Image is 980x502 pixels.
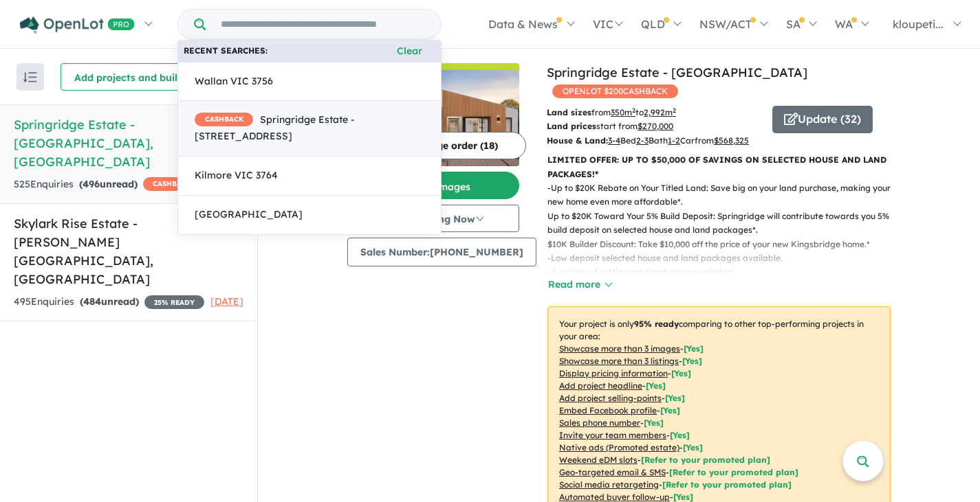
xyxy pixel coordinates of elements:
button: Sales Number:[PHONE_NUMBER] [347,238,536,266]
span: [DATE] [210,295,243,308]
u: Showcase more than 3 images [559,343,680,354]
strong: ( unread) [80,295,139,308]
img: sort.svg [23,72,37,82]
span: [Refer to your promoted plan] [641,455,770,465]
b: Recent searches: [184,44,268,58]
span: [ Yes ] [671,368,691,378]
p: - A variety of settlement timeframes available! [547,265,902,279]
span: CASHBACK [195,113,253,126]
p: LIMITED OFFER: UP TO $50,000 OF SAVINGS ON SELECTED HOUSE AND LAND PACKAGES!* [547,153,891,181]
u: 2-3 [636,135,649,146]
u: 3-4 [608,135,620,146]
b: Land sizes [547,107,591,117]
p: - Low deposit selected house and land packages available. [547,251,902,265]
span: 484 [83,295,101,308]
a: Wallan VIC 3756 [177,62,442,102]
span: [Refer to your promoted plan] [662,479,792,490]
input: Try estate name, suburb, builder or developer [208,10,438,39]
img: Openlot PRO Logo White [20,16,135,34]
span: [Yes] [673,492,693,502]
button: Update (32) [772,106,873,133]
u: Showcase more than 3 listings [559,356,679,366]
span: 496 [83,178,100,190]
u: Sales phone number [559,418,640,428]
sup: 2 [632,106,635,114]
u: $ 568,325 [714,135,749,146]
span: [Yes] [683,442,703,453]
span: to [635,107,676,117]
p: from [547,106,762,119]
span: 25 % READY [144,295,204,309]
span: [Refer to your promoted plan] [669,467,798,477]
u: Automated buyer follow-up [559,492,670,502]
sup: 2 [673,106,676,114]
u: Social media retargeting [559,479,659,490]
u: 1-2 [668,135,680,146]
span: Wallan VIC 3756 [195,73,273,90]
span: OPENLOT $ 200 CASHBACK [552,84,678,98]
a: Kilmore VIC 3764 [177,156,442,196]
span: CASHBACK [143,177,201,191]
span: [ Yes ] [644,418,664,428]
u: Display pricing information [559,368,668,378]
u: Geo-targeted email & SMS [559,467,666,477]
strong: ( unread) [79,178,138,190]
u: Embed Facebook profile [559,405,657,415]
u: 350 m [611,107,635,117]
a: Springridge Estate - [GEOGRAPHIC_DATA] [547,65,807,80]
u: 2,992 m [644,107,676,117]
p: Bed Bath Car from [547,134,762,148]
button: Image order (18) [388,132,526,159]
b: 95 % ready [634,319,679,329]
button: Read more [547,277,612,293]
u: Native ads (Promoted estate) [559,442,679,453]
span: [ Yes ] [684,343,704,354]
u: Add project headline [559,380,642,391]
h5: Springridge Estate - [GEOGRAPHIC_DATA] , [GEOGRAPHIC_DATA] [14,115,243,171]
u: Weekend eDM slots [559,455,638,465]
u: Invite your team members [559,430,666,440]
span: [GEOGRAPHIC_DATA] [195,207,303,223]
u: Add project selling-points [559,393,662,403]
span: [ Yes ] [670,430,690,440]
button: Add projects and builders [61,63,212,91]
span: [ Yes ] [660,405,680,415]
p: - Up to $20K Rebate on Your Titled Land: Save big on your land purchase, making your new home eve... [547,181,902,251]
span: [ Yes ] [665,393,685,403]
span: Springridge Estate - [STREET_ADDRESS] [195,112,424,145]
a: CASHBACKSpringridge Estate - [STREET_ADDRESS] [177,100,442,157]
div: 525 Enquir ies [14,176,201,193]
b: House & Land: [547,135,608,146]
button: Clear [384,43,435,59]
span: Kilmore VIC 3764 [195,168,278,184]
u: $ 270,000 [638,121,673,131]
span: [ Yes ] [646,380,666,391]
div: 495 Enquir ies [14,294,204,310]
span: kloupeti... [893,17,944,31]
a: [GEOGRAPHIC_DATA] [177,195,442,235]
p: start from [547,119,762,133]
span: [ Yes ] [682,356,702,366]
b: Land prices [547,121,596,131]
h5: Skylark Rise Estate - [PERSON_NAME][GEOGRAPHIC_DATA] , [GEOGRAPHIC_DATA] [14,214,243,288]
